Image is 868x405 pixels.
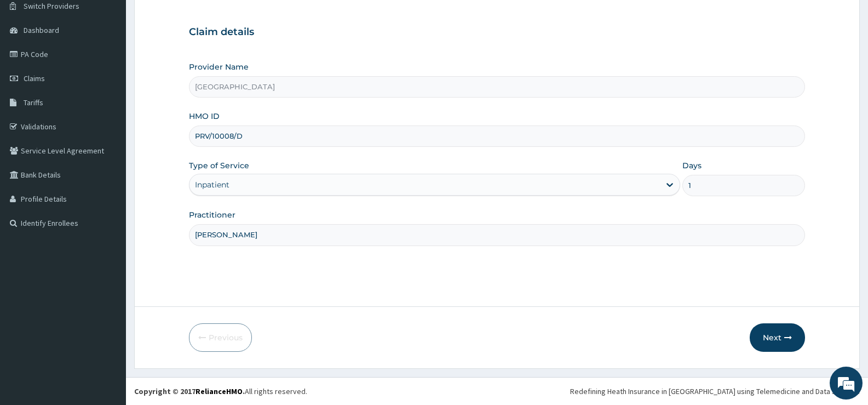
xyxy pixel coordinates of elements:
[20,55,44,82] img: d_794563401_company_1708531726252_794563401
[189,209,235,220] label: Practitioner
[189,26,805,38] h3: Claim details
[195,179,229,190] div: Inpatient
[64,128,151,239] span: We're online!
[196,386,243,396] a: RelianceHMO
[57,61,184,76] div: Chat with us now
[750,323,805,352] button: Next
[5,280,209,318] textarea: Type your message and hit 'Enter'
[189,111,220,122] label: HMO ID
[189,160,249,171] label: Type of Service
[24,1,79,11] span: Switch Providers
[189,61,249,72] label: Provider Name
[24,98,43,107] span: Tariffs
[189,126,805,147] input: Enter HMO ID
[189,323,252,352] button: Previous
[24,73,45,83] span: Claims
[24,25,59,35] span: Dashboard
[180,5,206,32] div: Minimize live chat window
[189,224,805,246] input: Enter Name
[682,160,702,171] label: Days
[570,386,860,397] div: Redefining Heath Insurance in [GEOGRAPHIC_DATA] using Telemedicine and Data Science!
[126,377,868,405] footer: All rights reserved.
[134,386,245,396] strong: Copyright © 2017 .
